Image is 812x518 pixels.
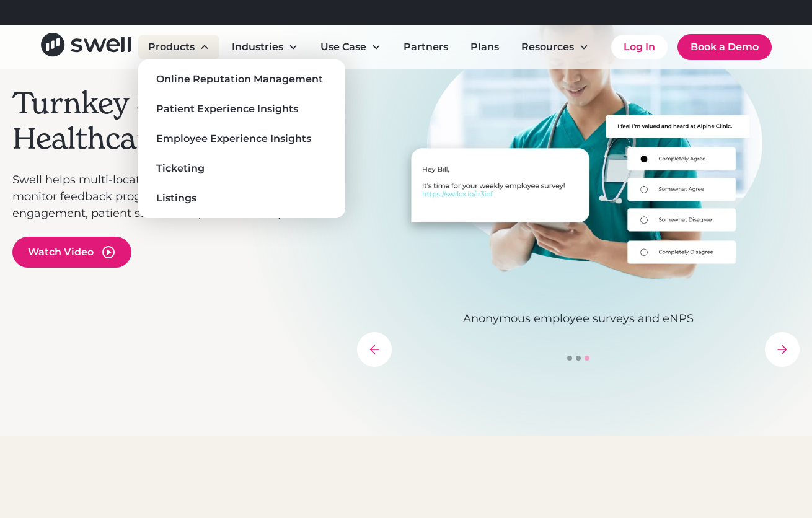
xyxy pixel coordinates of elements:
div: Employee Experience Insights [156,131,311,146]
a: Patient Experience Insights [148,99,335,119]
a: Ticketing [148,159,335,178]
div: Industries [232,40,283,55]
div: Show slide 1 of 3 [567,356,572,361]
a: Book a Demo [677,34,772,60]
div: previous slide [357,332,392,367]
nav: Products [138,59,345,218]
iframe: Chat Widget [594,384,812,518]
a: Partners [394,35,458,59]
p: Anonymous employee surveys and eNPS [357,310,800,327]
h2: Turnkey Solutions for Healthcare Feedback [12,86,345,157]
div: Listings [156,191,196,206]
div: Resources [511,35,599,59]
div: Use Case [320,40,366,55]
div: next slide [765,332,800,367]
a: Listings [148,188,335,208]
div: Ticketing [156,161,205,176]
div: Show slide 2 of 3 [576,356,581,361]
div: Use Case [311,35,391,59]
p: Swell helps multi-location healthcare orgs roll out and monitor feedback programs that improve em... [12,172,345,222]
a: Log In [611,35,668,59]
div: Industries [222,35,308,59]
div: Patient Experience Insights [156,102,298,116]
div: Products [148,40,195,55]
div: Resources [521,40,574,55]
a: open lightbox [12,237,131,268]
a: Plans [461,35,509,59]
div: Watch Video [28,245,94,260]
a: home [41,33,131,61]
div: Products [138,35,219,59]
div: Online Reputation Management [156,72,323,87]
a: Employee Experience Insights [148,129,335,149]
div: Show slide 3 of 3 [585,356,589,361]
a: Online Reputation Management [148,69,335,89]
